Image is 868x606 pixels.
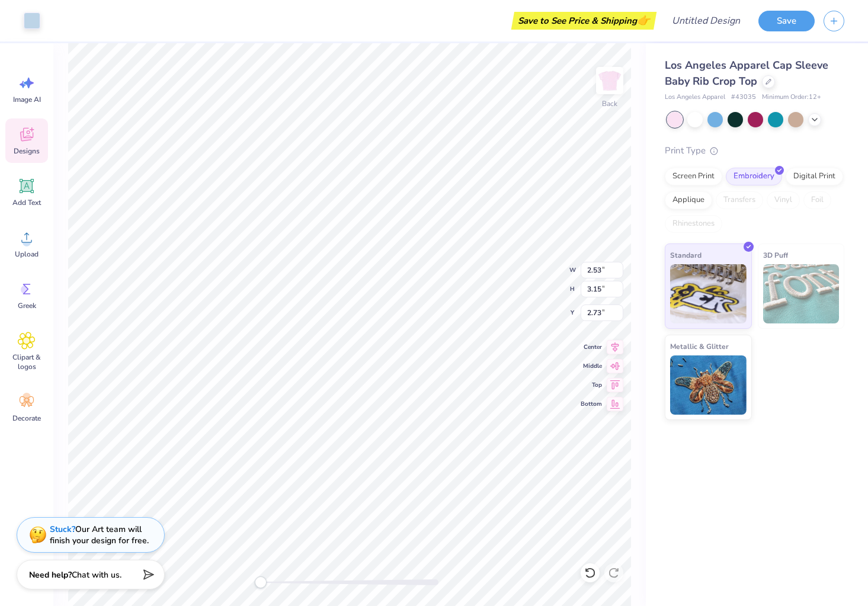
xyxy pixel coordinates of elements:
[665,215,722,233] div: Rhinestones
[7,352,46,371] span: Clipart & logos
[514,12,654,30] div: Save to See Price & Shipping
[662,9,750,33] input: Untitled Design
[670,340,729,352] span: Metallic & Glitter
[763,264,840,323] img: 3D Puff
[758,11,815,31] button: Save
[602,98,617,109] div: Back
[716,191,763,209] div: Transfers
[786,168,843,185] div: Digital Print
[29,569,72,581] strong: Need help?
[731,92,756,102] span: # 43035
[670,355,747,415] img: Metallic & Glitter
[665,144,844,158] div: Print Type
[665,92,725,102] span: Los Angeles Apparel
[665,168,722,185] div: Screen Print
[581,399,602,409] span: Bottom
[767,191,800,209] div: Vinyl
[670,264,747,323] img: Standard
[12,413,41,423] span: Decorate
[72,569,121,581] span: Chat with us.
[50,524,149,546] div: Our Art team will finish your design for free.
[15,249,39,259] span: Upload
[665,191,712,209] div: Applique
[670,249,702,261] span: Standard
[12,198,41,207] span: Add Text
[803,191,831,209] div: Foil
[581,342,602,352] span: Center
[581,380,602,390] span: Top
[13,95,41,104] span: Image AI
[50,524,75,535] strong: Stuck?
[763,249,788,261] span: 3D Puff
[255,576,267,588] div: Accessibility label
[598,69,622,92] img: Back
[581,361,602,371] span: Middle
[14,146,40,156] span: Designs
[665,58,828,88] span: Los Angeles Apparel Cap Sleeve Baby Rib Crop Top
[637,13,650,27] span: 👉
[726,168,782,185] div: Embroidery
[18,301,36,310] span: Greek
[762,92,821,102] span: Minimum Order: 12 +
